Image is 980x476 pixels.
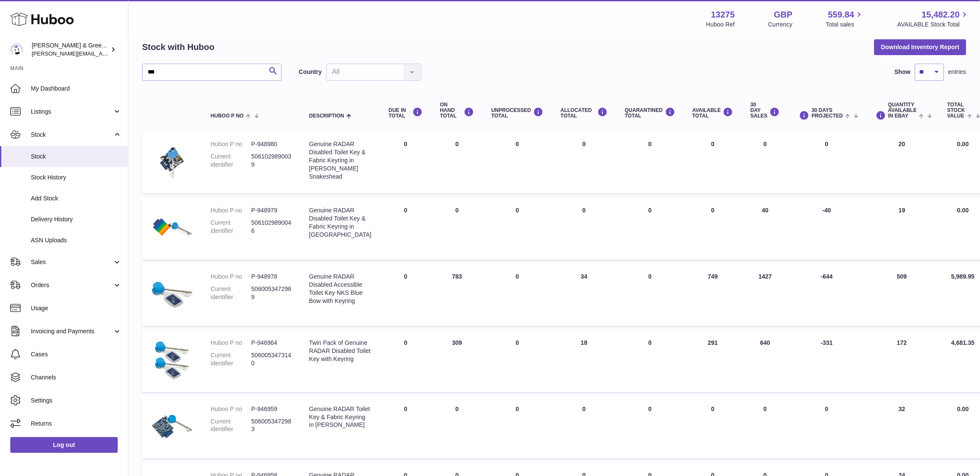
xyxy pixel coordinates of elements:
[380,132,432,194] td: 0
[380,264,432,326] td: 0
[31,85,122,93] span: My Dashboard
[432,264,483,326] td: 783
[865,198,939,260] td: 19
[251,351,292,367] dd: 5060053473140
[684,330,742,392] td: 291
[142,41,214,53] h2: Stock with Huboo
[742,397,789,458] td: 0
[684,397,742,458] td: 0
[10,437,118,452] a: Log out
[552,264,616,326] td: 34
[552,330,616,392] td: 18
[947,102,965,119] span: Total stock value
[742,330,789,392] td: 640
[789,198,865,260] td: -40
[251,206,292,214] dd: P-948979
[865,330,939,392] td: 172
[211,417,251,434] dt: Current identifier
[957,207,969,214] span: 0.00
[251,273,292,281] dd: P-948978
[789,397,865,458] td: 0
[31,258,113,266] span: Sales
[897,21,970,29] span: AVAILABLE Stock Total
[251,285,292,301] dd: 5060053472969
[865,132,939,194] td: 20
[211,140,251,148] dt: Huboo P no
[211,405,251,413] dt: Huboo P no
[742,198,789,260] td: 40
[483,397,552,458] td: 0
[151,339,194,382] img: product image
[560,107,608,119] div: ALLOCATED Total
[742,132,789,194] td: 0
[380,397,432,458] td: 0
[812,108,843,119] span: 30 DAYS PROJECTED
[897,9,970,29] a: 15,482.20 AVAILABLE Stock Total
[751,102,780,119] div: 30 DAY SALES
[151,140,194,183] img: product image
[951,273,975,280] span: 5,989.95
[32,50,172,57] span: [PERSON_NAME][EMAIL_ADDRESS][DOMAIN_NAME]
[483,132,552,194] td: 0
[951,339,975,346] span: 4,681.35
[888,102,917,119] span: Quantity Available in eBay
[769,21,793,29] div: Currency
[31,194,122,203] span: Add Stock
[648,405,652,412] span: 0
[432,397,483,458] td: 0
[648,141,652,147] span: 0
[211,113,244,119] span: Huboo P no
[309,113,344,119] span: Description
[151,273,194,315] img: product image
[31,108,113,116] span: Listings
[948,68,966,76] span: entries
[211,285,251,301] dt: Current identifier
[31,281,113,289] span: Orders
[251,417,292,434] dd: 5060053472983
[491,107,544,119] div: UNPROCESSED Total
[211,339,251,347] dt: Huboo P no
[309,140,372,180] div: Genuine RADAR Disabled Toilet Key & Fabric Keyring in [PERSON_NAME] Snakeshead
[865,397,939,458] td: 32
[432,132,483,194] td: 0
[211,206,251,214] dt: Huboo P no
[299,68,322,76] label: Country
[432,198,483,260] td: 0
[706,21,735,29] div: Huboo Ref
[865,264,939,326] td: 509
[309,273,372,305] div: Genuine RADAR Disabled Accessible Toilet Key NKS Blue Bow with Keyring
[251,339,292,347] dd: P-946964
[742,264,789,326] td: 1427
[826,9,864,29] a: 559.84 Total sales
[789,264,865,326] td: -644
[211,273,251,281] dt: Huboo P no
[389,107,423,119] div: DUE IN TOTAL
[552,397,616,458] td: 0
[874,39,966,55] button: Download Inventory Report
[31,373,122,382] span: Channels
[31,131,113,139] span: Stock
[31,236,122,244] span: ASN Uploads
[774,9,792,21] strong: GBP
[826,21,864,29] span: Total sales
[625,107,675,119] div: QUARANTINED Total
[32,41,109,58] div: [PERSON_NAME] & Green Ltd
[211,351,251,367] dt: Current identifier
[380,198,432,260] td: 0
[692,107,733,119] div: AVAILABLE Total
[31,397,122,405] span: Settings
[151,206,194,249] img: product image
[251,140,292,148] dd: P-948980
[151,405,194,448] img: product image
[309,339,372,363] div: Twin Pack of Genuine RADAR Disabled Toilet Key with Keyring
[552,198,616,260] td: 0
[957,141,969,147] span: 0.00
[211,219,251,235] dt: Current identifier
[251,219,292,235] dd: 5061029890046
[648,273,652,280] span: 0
[684,132,742,194] td: 0
[684,264,742,326] td: 749
[31,304,122,312] span: Usage
[31,215,122,223] span: Delivery History
[31,173,122,182] span: Stock History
